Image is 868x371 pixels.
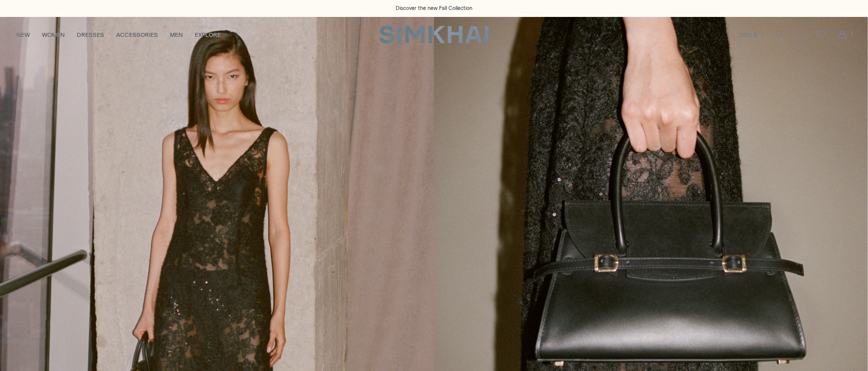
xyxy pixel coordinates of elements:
a: NEW [16,24,30,46]
a: Discover the new Fall Collection [396,4,472,12]
a: EXPLORE [195,24,221,46]
a: DRESSES [77,24,104,46]
a: MEN [170,24,183,46]
a: ACCESSORIES [116,24,158,46]
a: SIMKHAI [379,25,489,44]
a: Open search modal [769,25,789,45]
button: USD $ [739,24,766,46]
a: Wishlist [811,25,831,45]
a: Go to the account page [790,25,810,45]
a: Open cart modal [832,25,852,45]
span: 1 [847,30,856,39]
a: WOMEN [42,24,65,46]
